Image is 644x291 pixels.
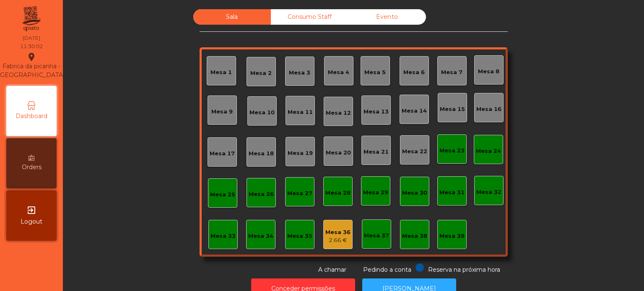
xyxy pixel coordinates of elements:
div: Mesa 27 [287,189,312,198]
div: Mesa 10 [249,108,275,117]
span: A chamar [318,266,346,273]
div: Mesa 21 [364,148,389,156]
div: Mesa 12 [326,109,351,117]
div: Mesa 9 [211,108,233,116]
div: Mesa 18 [249,149,274,158]
div: 2.66 € [325,236,351,245]
div: Mesa 32 [476,188,501,196]
div: Mesa 1 [210,68,232,77]
div: Mesa 3 [289,69,310,77]
span: Dashboard [16,112,47,121]
div: Mesa 25 [210,191,235,199]
div: Mesa 4 [328,68,349,77]
div: [DATE] [23,34,40,42]
div: Mesa 36 [325,228,351,237]
div: Mesa 22 [402,147,427,156]
span: Orders [22,163,42,172]
div: Mesa 7 [441,68,462,77]
div: Mesa 13 [364,108,389,116]
div: Mesa 28 [325,189,351,197]
i: location_on [26,52,36,62]
div: Mesa 23 [439,147,465,155]
span: Logout [21,217,42,226]
div: Mesa 31 [439,188,465,197]
div: Mesa 15 [440,105,465,113]
div: Mesa 24 [476,147,501,155]
div: Mesa 20 [326,149,351,157]
div: Mesa 29 [363,188,388,197]
div: Mesa 6 [403,68,425,77]
div: Mesa 19 [288,149,313,157]
div: Mesa 5 [364,68,386,77]
i: exit_to_app [26,205,36,215]
span: Reserva na próxima hora [428,266,500,273]
div: Mesa 2 [250,69,272,77]
div: Sala [193,9,271,25]
div: 11:30:02 [20,43,43,50]
div: Mesa 16 [476,105,501,113]
div: Mesa 17 [210,149,235,158]
div: Mesa 26 [249,190,274,198]
div: Mesa 8 [478,67,499,76]
div: Mesa 34 [248,232,273,240]
div: Mesa 38 [402,232,427,240]
div: Mesa 37 [364,232,389,240]
div: Mesa 11 [288,108,313,116]
div: Mesa 30 [402,189,427,197]
div: Mesa 35 [287,232,312,240]
img: qpiato [21,4,42,33]
span: Pedindo a conta [363,266,411,273]
div: Mesa 39 [439,232,465,240]
div: Mesa 33 [210,232,236,240]
div: Mesa 14 [402,107,427,115]
div: Evento [348,9,426,25]
div: Consumo Staff [271,9,348,25]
